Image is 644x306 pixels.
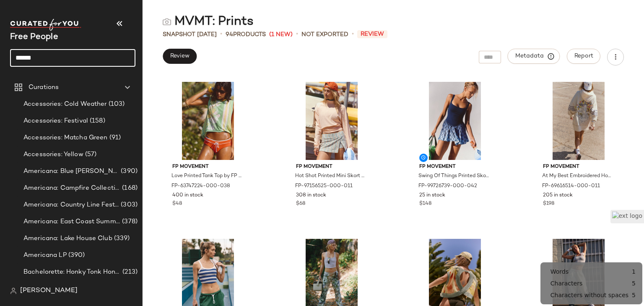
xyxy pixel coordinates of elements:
[295,183,353,190] span: FP-97156525-000-011
[301,30,348,39] span: Not Exported
[23,133,108,143] span: Accessories: Matcha Green
[567,49,600,64] button: Report
[120,183,138,193] span: (168)
[23,167,119,176] span: Americana: Blue [PERSON_NAME] Baby
[296,200,305,208] span: $68
[108,133,121,143] span: (91)
[419,200,431,208] span: $148
[166,82,250,160] img: 63747224_038_d
[515,52,553,60] span: Metadata
[10,33,58,42] span: Current Company Name
[23,200,119,210] span: Americana: Country Line Festival
[88,116,105,126] span: (158)
[543,192,573,199] span: 205 in stock
[119,200,138,210] span: (303)
[120,217,138,227] span: (378)
[23,234,112,243] span: Americana: Lake House Club
[296,163,367,171] span: FP Movement
[67,251,85,260] span: (390)
[121,267,138,277] span: (213)
[418,173,490,180] span: Swing Of Things Printed Skortsie by FP Movement at Free People in Blue, Size: XS
[296,192,326,199] span: 308 in stock
[107,99,125,109] span: (103)
[10,19,81,31] img: cfy_white_logo.C9jOOHJF.svg
[542,173,613,180] span: At My Best Embroidered Hoodie by FP Movement at Free People in White, Size: M
[419,192,445,199] span: 25 in stock
[352,29,354,39] span: •
[295,173,366,180] span: Hot Shot Printed Mini Skort by FP Movement at Free People in Blue, Size: L
[226,30,266,39] div: Products
[508,49,560,64] button: Metadata
[163,18,171,26] img: svg%3e
[119,167,138,176] span: (390)
[413,82,497,160] img: 99726739_042_a
[172,192,203,199] span: 400 in stock
[418,183,477,190] span: FP-99726739-000-042
[171,173,243,180] span: Love Printed Tank Top by FP Movement at Free People in [GEOGRAPHIC_DATA], Size: S
[296,29,298,39] span: •
[172,163,244,171] span: FP Movement
[23,99,107,109] span: Accessories: Cold Weather
[269,30,293,39] span: (1 New)
[23,150,83,160] span: Accessories: Yellow
[23,267,121,277] span: Bachelorette: Honky Tonk Honey
[543,163,614,171] span: FP Movement
[226,31,233,38] span: 94
[20,286,78,296] span: [PERSON_NAME]
[419,163,491,171] span: FP Movement
[574,53,593,60] span: Report
[357,30,387,38] span: Review
[163,49,197,64] button: Review
[170,53,190,60] span: Review
[163,30,217,39] span: Snapshot [DATE]
[542,183,600,190] span: FP-69616514-000-011
[172,200,182,208] span: $48
[163,13,254,30] div: MVMT: Prints
[23,183,120,193] span: Americana: Campfire Collective
[536,82,621,160] img: 69616514_011_a
[543,200,554,208] span: $198
[112,234,130,243] span: (339)
[220,29,222,39] span: •
[10,288,17,294] img: svg%3e
[23,116,88,126] span: Accessories: Festival
[171,183,230,190] span: FP-63747224-000-038
[289,82,374,160] img: 97156525_011_a
[29,83,59,92] span: Curations
[83,150,97,160] span: (57)
[23,251,67,260] span: Americana LP
[23,217,120,227] span: Americana: East Coast Summer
